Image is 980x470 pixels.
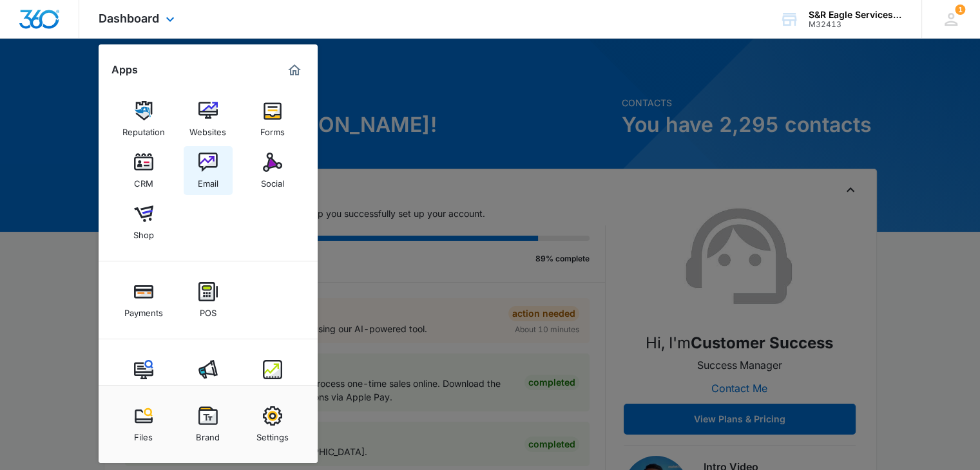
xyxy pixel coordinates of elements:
div: POS [200,301,216,318]
a: Brand [184,400,233,449]
div: Payments [124,301,163,318]
div: Settings [256,426,289,442]
div: Shop [133,223,154,240]
a: Settings [248,400,297,449]
div: CRM [134,172,153,189]
a: Websites [184,95,233,144]
a: Forms [248,95,297,144]
a: Social [248,146,297,195]
a: Intelligence [248,353,297,402]
div: Content [128,379,160,396]
a: Payments [119,276,168,324]
a: Files [119,400,168,449]
div: Intelligence [249,379,295,396]
a: Reputation [119,95,168,144]
div: notifications count [955,5,965,15]
a: Marketing 360® Dashboard [284,60,305,80]
span: 1 [955,5,965,15]
a: POS [184,276,233,324]
a: Content [119,353,168,402]
a: Ads [184,353,233,402]
div: Ads [200,379,216,396]
h2: Apps [111,64,138,76]
div: Email [198,172,218,189]
div: account name [809,10,903,20]
div: Forms [260,120,285,137]
div: Files [134,426,153,442]
a: Email [184,146,233,195]
div: Social [261,172,284,189]
a: CRM [119,146,168,195]
div: Brand [196,426,220,442]
span: Dashboard [99,12,159,25]
a: Shop [119,198,168,247]
div: account id [809,20,903,29]
div: Reputation [122,120,165,137]
div: Websites [189,120,226,137]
